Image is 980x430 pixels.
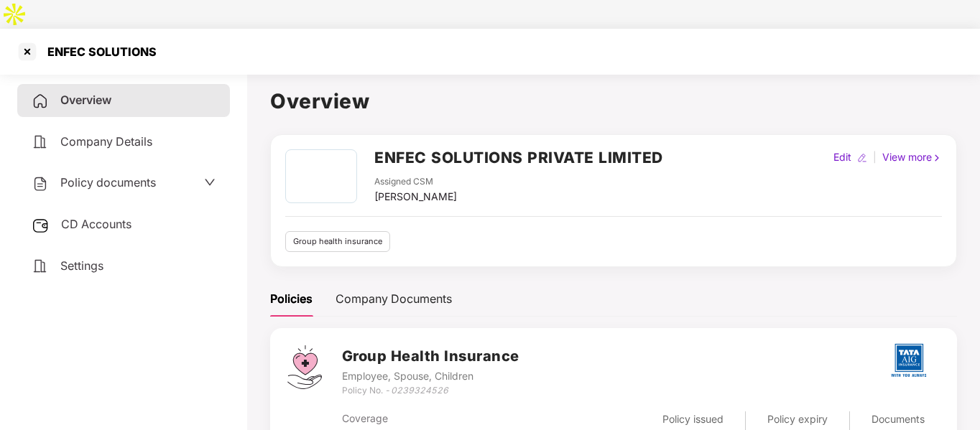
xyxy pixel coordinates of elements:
div: Group health insurance [285,231,390,252]
h2: ENFEC SOLUTIONS PRIVATE LIMITED [374,146,663,169]
span: CD Accounts [61,217,131,231]
h3: Group Health Insurance [342,345,519,368]
div: Policy No. - [342,384,519,398]
span: Settings [60,258,103,273]
span: Company Details [60,134,152,149]
img: svg+xml;base64,PHN2ZyB4bWxucz0iaHR0cDovL3d3dy53My5vcmcvMjAwMC9zdmciIHdpZHRoPSIyNCIgaGVpZ2h0PSIyNC... [32,175,49,192]
img: rightIcon [932,153,942,163]
img: editIcon [857,153,867,163]
h1: Overview [270,85,957,117]
img: svg+xml;base64,PHN2ZyB4bWxucz0iaHR0cDovL3d3dy53My5vcmcvMjAwMC9zdmciIHdpZHRoPSIyNCIgaGVpZ2h0PSIyNC... [32,134,49,151]
div: ENFEC SOLUTIONS [39,45,157,59]
span: Policy documents [60,175,156,190]
div: Coverage [342,411,541,426]
div: Edit [831,149,854,165]
div: Documents [872,411,933,427]
img: tatag.png [884,335,934,385]
div: View more [879,149,945,165]
div: [PERSON_NAME] [374,189,457,205]
div: Policy expiry [767,411,828,427]
div: Company Documents [336,290,452,308]
img: svg+xml;base64,PHN2ZyB4bWxucz0iaHR0cDovL3d3dy53My5vcmcvMjAwMC9zdmciIHdpZHRoPSIyNCIgaGVpZ2h0PSIyNC... [32,93,49,110]
i: 0239324526 [391,385,448,396]
img: svg+xml;base64,PHN2ZyB3aWR0aD0iMjUiIGhlaWdodD0iMjQiIHZpZXdCb3g9IjAgMCAyNSAyNCIgZmlsbD0ibm9uZSIgeG... [32,217,50,234]
img: svg+xml;base64,PHN2ZyB4bWxucz0iaHR0cDovL3d3dy53My5vcmcvMjAwMC9zdmciIHdpZHRoPSI0Ny43MTQiIGhlaWdodD... [287,345,322,389]
div: Employee, Spouse, Children [342,368,519,384]
span: down [204,177,216,188]
div: | [870,149,879,165]
div: Policy issued [662,411,724,427]
div: Policies [270,290,313,308]
img: svg+xml;base64,PHN2ZyB4bWxucz0iaHR0cDovL3d3dy53My5vcmcvMjAwMC9zdmciIHdpZHRoPSIyNCIgaGVpZ2h0PSIyNC... [32,258,49,275]
div: Assigned CSM [374,175,457,189]
span: Overview [60,93,111,107]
